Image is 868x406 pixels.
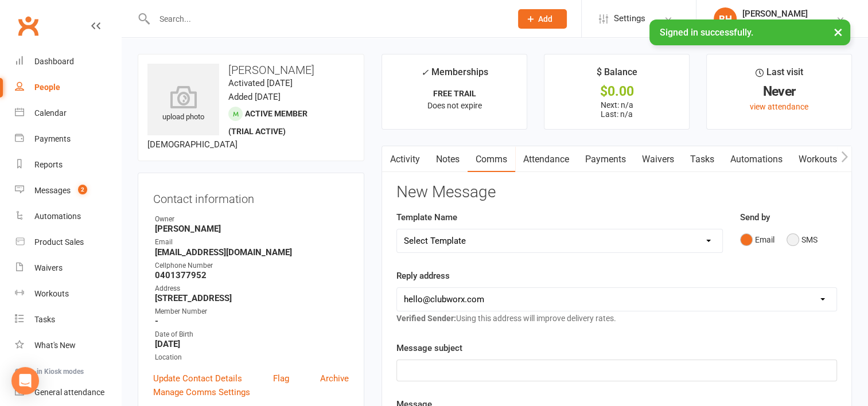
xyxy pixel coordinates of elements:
[147,139,238,150] span: [DEMOGRAPHIC_DATA]
[427,101,482,110] span: Does not expire
[468,146,515,173] a: Comms
[155,260,349,271] div: Cellphone Number
[433,89,476,98] strong: FREE TRAIL
[34,212,81,221] div: Automations
[34,315,55,324] div: Tasks
[14,11,42,40] a: Clubworx
[34,57,74,66] div: Dashboard
[34,388,104,397] div: General attendance
[421,65,488,86] div: Memberships
[15,126,121,152] a: Payments
[153,372,242,385] a: Update Contact Details
[15,229,121,255] a: Product Sales
[153,385,250,399] a: Manage Comms Settings
[15,152,121,178] a: Reports
[515,146,577,173] a: Attendance
[518,9,567,29] button: Add
[740,210,770,224] label: Send by
[34,341,76,350] div: What's New
[555,100,679,119] p: Next: n/a Last: n/a
[787,229,818,251] button: SMS
[421,67,429,78] i: ✓
[396,314,616,323] span: Using this address will improve delivery rates.
[555,85,679,97] div: $0.00
[742,19,808,29] div: Bernz-Body-Fit
[34,83,60,92] div: People
[155,329,349,340] div: Date of Birth
[34,263,63,272] div: Waivers
[155,237,349,248] div: Email
[155,214,349,225] div: Owner
[15,255,121,281] a: Waivers
[722,146,791,173] a: Automations
[15,307,121,333] a: Tasks
[155,352,349,363] div: Location
[396,341,462,355] label: Message subject
[15,100,121,126] a: Calendar
[742,9,808,19] div: [PERSON_NAME]
[15,333,121,358] a: What's New
[577,146,634,173] a: Payments
[828,19,848,44] button: ×
[34,160,63,169] div: Reports
[396,269,450,283] label: Reply address
[396,184,837,201] h3: New Message
[740,229,774,251] button: Email
[396,210,457,224] label: Template Name
[155,306,349,317] div: Member Number
[597,65,637,85] div: $ Balance
[634,146,682,173] a: Waivers
[273,372,289,385] a: Flag
[382,146,428,173] a: Activity
[228,109,308,136] span: Active member (trial active)
[682,146,722,173] a: Tasks
[155,270,349,280] strong: 0401377952
[538,14,552,24] span: Add
[155,247,349,257] strong: [EMAIL_ADDRESS][DOMAIN_NAME]
[15,204,121,229] a: Automations
[614,6,645,32] span: Settings
[791,146,845,173] a: Workouts
[15,178,121,204] a: Messages 2
[428,146,468,173] a: Notes
[155,283,349,294] div: Address
[750,102,808,111] a: view attendance
[15,281,121,307] a: Workouts
[660,27,753,38] span: Signed in successfully.
[147,64,355,76] h3: [PERSON_NAME]
[34,289,69,298] div: Workouts
[228,92,281,102] time: Added [DATE]
[153,188,349,205] h3: Contact information
[151,11,503,27] input: Search...
[78,185,87,194] span: 2
[15,380,121,405] a: General attendance kiosk mode
[34,134,71,143] div: Payments
[396,314,456,323] strong: Verified Sender:
[34,237,84,247] div: Product Sales
[155,316,349,326] strong: -
[11,367,39,395] div: Open Intercom Messenger
[155,224,349,234] strong: [PERSON_NAME]
[228,78,293,88] time: Activated [DATE]
[34,108,67,118] div: Calendar
[714,7,737,30] div: BH
[320,372,349,385] a: Archive
[15,75,121,100] a: People
[717,85,841,97] div: Never
[155,339,349,349] strong: [DATE]
[147,85,219,123] div: upload photo
[34,186,71,195] div: Messages
[755,65,803,85] div: Last visit
[15,49,121,75] a: Dashboard
[155,293,349,303] strong: [STREET_ADDRESS]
